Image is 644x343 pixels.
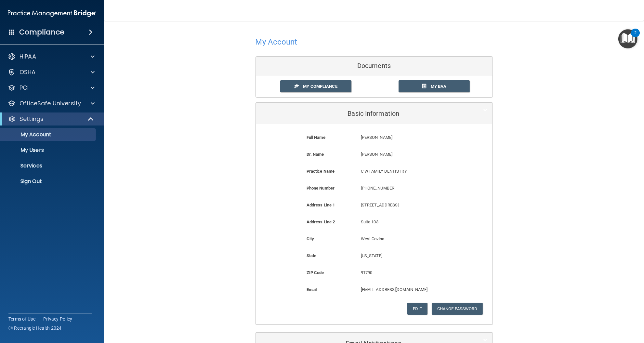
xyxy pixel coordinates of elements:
[20,53,36,60] p: HIPAA
[8,68,95,76] a: OSHA
[8,99,95,107] a: OfficeSafe University
[307,203,335,207] b: Address Line 1
[19,28,64,37] h4: Compliance
[307,219,335,224] b: Address Line 2
[361,184,460,192] p: [PHONE_NUMBER]
[307,253,317,258] b: State
[8,325,62,331] span: Ⓒ Rectangle Health 2024
[8,84,95,92] a: PCI
[307,236,314,241] b: City
[43,316,72,322] a: Privacy Policy
[307,287,317,292] b: Email
[432,303,483,315] button: Change Password
[303,84,337,89] span: My Compliance
[361,235,460,243] p: West Covina
[361,201,460,209] p: [STREET_ADDRESS]
[261,106,488,121] a: Basic Information
[634,33,637,41] div: 2
[4,163,93,169] p: Services
[361,151,460,158] p: [PERSON_NAME]
[361,252,460,260] p: [US_STATE]
[307,135,325,140] b: Full Name
[4,147,93,153] p: My Users
[407,303,427,315] button: Edit
[4,131,93,138] p: My Account
[261,110,468,117] h5: Basic Information
[361,134,460,141] p: [PERSON_NAME]
[20,99,81,107] p: OfficeSafe University
[8,316,35,322] a: Terms of Use
[307,186,335,191] b: Phone Number
[307,169,335,174] b: Practice Name
[256,57,493,75] div: Documents
[256,38,297,46] h4: My Account
[307,270,324,275] b: ZIP Code
[8,53,95,60] a: HIPAA
[431,84,447,89] span: My BAA
[8,7,96,20] img: PMB logo
[361,269,460,277] p: 91790
[20,115,44,123] p: Settings
[307,152,324,157] b: Dr. Name
[4,178,93,185] p: Sign Out
[361,218,460,226] p: Suite 103
[20,84,29,92] p: PCI
[361,286,460,294] p: [EMAIL_ADDRESS][DOMAIN_NAME]
[8,115,94,123] a: Settings
[618,29,637,48] button: Open Resource Center, 2 new notifications
[20,68,36,76] p: OSHA
[361,167,460,175] p: C W FAMILY DENTISTRY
